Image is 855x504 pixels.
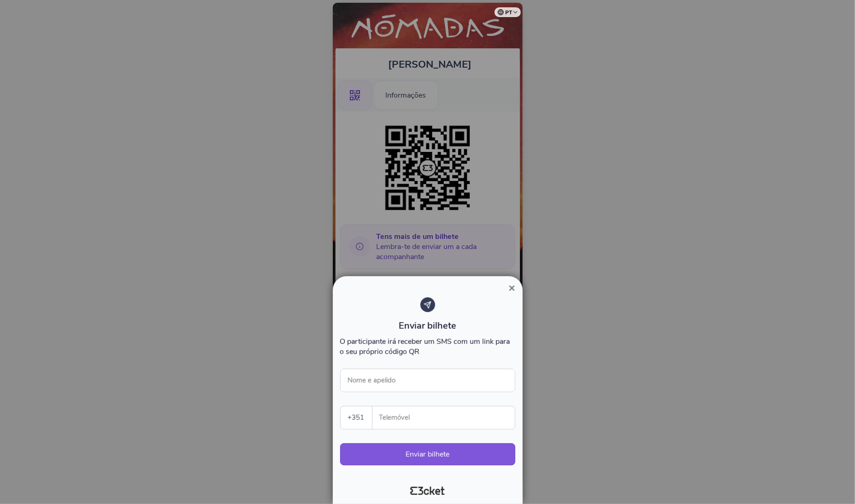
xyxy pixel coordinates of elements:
input: Telemóvel [380,406,515,429]
input: Nome e apelido [340,369,515,392]
label: Nome e apelido [340,369,404,392]
span: Enviar bilhete [399,319,456,332]
span: × [508,282,515,294]
button: Enviar bilhete [340,443,515,465]
label: Telemóvel [372,406,516,429]
span: O participante irá receber um SMS com um link para o seu próprio código QR [340,336,510,357]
